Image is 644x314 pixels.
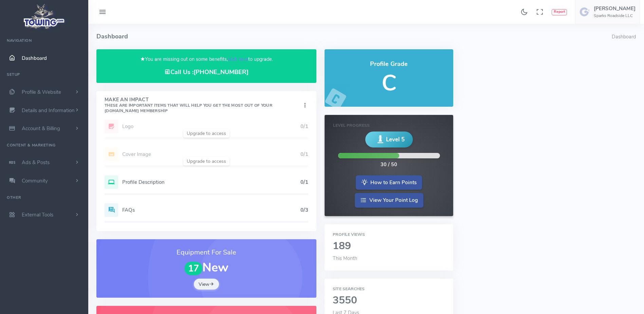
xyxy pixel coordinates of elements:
img: user-image [579,6,590,17]
div: 30 / 50 [381,161,397,169]
h4: Make An Impact [105,97,301,114]
h6: Site Searches [333,287,445,291]
h5: C [333,71,445,95]
span: Profile & Website [22,89,61,95]
h1: New [105,261,308,275]
span: 17 [184,262,203,276]
img: logo [21,2,67,31]
h4: Profile Grade [333,61,445,68]
h2: 189 [333,241,445,252]
h4: Dashboard [96,24,612,49]
span: Ads & Posts [22,159,50,166]
small: These are important items that will help you get the most out of your [DOMAIN_NAME] Membership [105,103,272,114]
span: Level 5 [386,135,405,144]
p: You are missing out on some benefits, to upgrade. [105,55,308,63]
h4: Call Us : [105,69,308,76]
a: [PHONE_NUMBER] [194,68,249,76]
h2: 3550 [333,295,445,306]
h5: 0/1 [300,179,308,185]
h3: Equipment For Sale [105,247,308,258]
span: External Tools [22,211,53,218]
h5: 0/3 [300,207,308,213]
li: Dashboard [612,33,636,41]
span: Details and Information [22,107,75,114]
span: Account & Billing [22,125,60,132]
span: Community [22,177,48,184]
a: How to Earn Points [356,175,422,190]
h6: Level Progress [333,123,445,128]
a: click here [228,56,248,63]
a: View Your Point Log [355,193,423,208]
h5: Profile Description [122,179,300,185]
a: View [194,279,219,290]
h6: Profile Views [333,232,445,237]
h5: FAQs [122,207,300,213]
button: Report [552,9,567,15]
h5: [PERSON_NAME] [594,6,636,11]
span: This Month [333,255,357,262]
h6: Sparks Roadside LLC [594,14,636,18]
span: Dashboard [22,55,47,62]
